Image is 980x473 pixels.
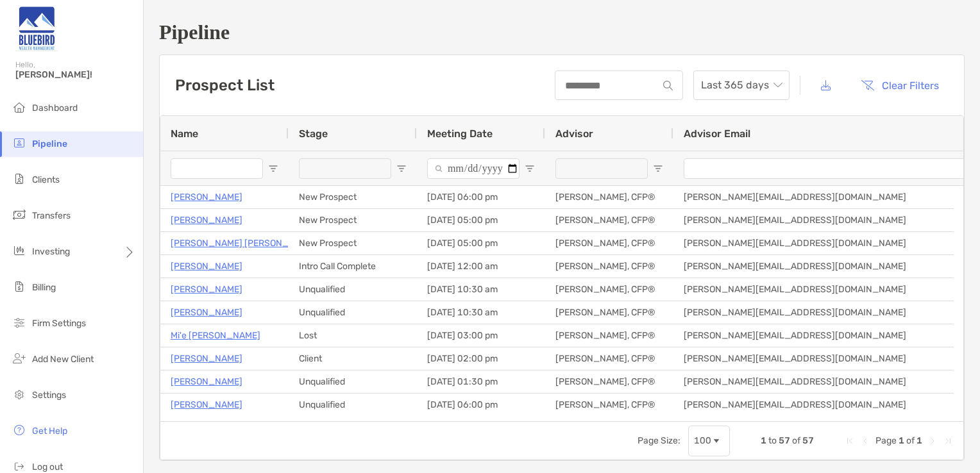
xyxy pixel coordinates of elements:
span: Billing [32,282,56,293]
div: New Prospect [289,209,417,231]
span: 1 [917,435,922,446]
div: Page Size: [638,435,680,446]
span: Clients [32,174,60,185]
div: Page Size [688,426,730,456]
div: [PERSON_NAME], CFP® [545,347,673,370]
div: Previous Page [860,436,870,446]
div: Unqualified [289,301,417,324]
button: Open Filter Menu [525,163,535,174]
h1: Pipeline [159,21,965,44]
div: [DATE] 05:00 pm [417,209,545,231]
span: 57 [802,435,814,446]
div: [DATE] 02:00 pm [417,347,545,370]
img: add_new_client icon [12,351,27,366]
button: Open Filter Menu [653,163,663,174]
img: Zoe Logo [15,5,58,51]
h3: Prospect List [175,76,275,94]
img: get-help icon [12,422,27,438]
span: Name [171,128,198,140]
div: New Prospect [289,232,417,254]
img: settings icon [12,386,27,402]
div: [PERSON_NAME], CFP® [545,232,673,254]
div: Unqualified [289,370,417,393]
span: 1 [899,435,904,446]
div: [PERSON_NAME], CFP® [545,394,673,416]
div: Last Page [943,436,953,446]
div: Unqualified [289,278,417,301]
div: [PERSON_NAME], CFP® [545,186,673,208]
button: Open Filter Menu [268,163,278,174]
span: Firm Settings [32,318,86,329]
span: Dashboard [32,103,78,113]
a: [PERSON_NAME] [171,189,242,205]
span: to [768,435,777,446]
span: Transfers [32,210,71,221]
span: 57 [779,435,790,446]
span: Investing [32,246,70,257]
span: Pipeline [32,138,67,149]
div: Unqualified [289,394,417,416]
img: input icon [663,81,673,90]
span: Get Help [32,426,67,436]
img: transfers icon [12,207,27,222]
span: Advisor [555,128,593,140]
span: Add New Client [32,354,94,365]
div: [DATE] 05:00 pm [417,232,545,254]
div: [DATE] 06:00 pm [417,186,545,208]
a: [PERSON_NAME] [171,397,242,413]
span: Settings [32,390,66,401]
a: [PERSON_NAME] [171,281,242,297]
div: New Prospect [289,186,417,208]
div: [DATE] 03:00 pm [417,324,545,347]
a: Mi'e [PERSON_NAME] [171,328,260,344]
span: Page [875,435,897,446]
div: [DATE] 06:00 pm [417,394,545,416]
div: [PERSON_NAME], CFP® [545,370,673,393]
a: [PERSON_NAME] [171,212,242,228]
div: Intro Call Complete [289,255,417,278]
div: [PERSON_NAME], CFP® [545,301,673,324]
div: First Page [845,436,855,446]
a: [PERSON_NAME] [PERSON_NAME] [171,235,316,251]
img: billing icon [12,279,27,294]
input: Advisor Email Filter Input [684,158,968,179]
button: Open Filter Menu [396,163,407,174]
span: of [906,435,915,446]
div: [PERSON_NAME], CFP® [545,209,673,231]
span: [PERSON_NAME]! [15,69,135,80]
div: [DATE] 10:30 am [417,278,545,301]
div: [PERSON_NAME], CFP® [545,324,673,347]
span: Last 365 days [701,71,782,99]
span: Stage [299,128,328,140]
button: Clear Filters [851,71,949,99]
div: [DATE] 12:00 am [417,255,545,278]
a: [PERSON_NAME] [171,304,242,320]
div: [PERSON_NAME], CFP® [545,278,673,301]
img: firm-settings icon [12,315,27,330]
div: [DATE] 10:30 am [417,301,545,324]
div: 100 [694,435,711,446]
span: Log out [32,461,63,472]
img: clients icon [12,171,27,187]
img: pipeline icon [12,135,27,151]
img: investing icon [12,243,27,258]
a: [PERSON_NAME] [171,258,242,274]
img: dashboard icon [12,99,27,115]
div: [DATE] 01:30 pm [417,370,545,393]
a: [PERSON_NAME] [171,351,242,367]
div: Lost [289,324,417,347]
input: Meeting Date Filter Input [427,158,520,179]
a: [PERSON_NAME] [171,374,242,390]
span: Meeting Date [427,128,493,140]
span: Advisor Email [684,128,750,140]
div: [PERSON_NAME], CFP® [545,255,673,278]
